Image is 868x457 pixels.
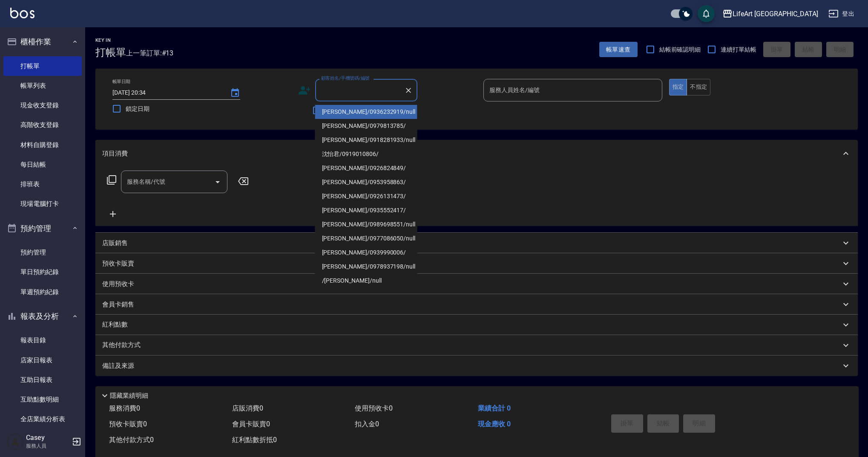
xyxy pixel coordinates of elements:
[109,404,140,412] span: 服務消費 0
[26,434,69,442] h5: Casey
[95,38,126,43] h2: Key In
[315,147,417,161] li: 沈怡君/0919010806/
[95,253,858,274] div: 預收卡販賣
[355,404,393,412] span: 使用預收卡 0
[315,161,417,175] li: [PERSON_NAME]/0926824849/
[315,203,417,217] li: [PERSON_NAME]/0935552417/
[109,420,147,428] span: 預收卡販賣 0
[26,442,69,450] p: 服務人員
[315,217,417,231] li: [PERSON_NAME]/0989698551/null
[7,433,24,450] img: Person
[478,404,511,412] span: 業績合計 0
[721,45,756,54] span: 連續打單結帳
[3,95,82,115] a: 現金收支登錄
[225,83,245,103] button: Choose date, selected date is 2025-09-10
[95,233,858,253] div: 店販銷售
[3,194,82,214] a: 現場電腦打卡
[3,409,82,429] a: 全店業績分析表
[355,420,379,428] span: 扣入金 0
[102,300,134,309] p: 會員卡銷售
[315,260,417,274] li: [PERSON_NAME]/0978937198/null
[102,239,128,248] p: 店販銷售
[102,341,145,350] p: 其他付款方式
[95,315,858,335] div: 紅利點數
[10,8,34,18] img: Logo
[102,259,134,268] p: 預收卡販賣
[102,280,134,289] p: 使用預收卡
[825,6,858,22] button: 登出
[126,104,149,113] span: 鎖定日期
[315,105,417,119] li: [PERSON_NAME]/0936232919/null
[232,436,277,444] span: 紅利點數折抵 0
[232,404,263,412] span: 店販消費 0
[102,149,128,158] p: 項目消費
[3,370,82,390] a: 互助日報表
[315,231,417,246] li: [PERSON_NAME]/0977086050/null
[315,246,417,260] li: [PERSON_NAME]/0939990006/
[109,436,154,444] span: 其他付款方式 0
[3,350,82,370] a: 店家日報表
[126,48,174,58] span: 上一筆訂單:#13
[95,274,858,294] div: 使用預收卡
[315,133,417,147] li: [PERSON_NAME]/0918281933/null
[3,115,82,135] a: 高階收支登錄
[321,75,370,81] label: 顧客姓名/手機號碼/編號
[95,140,858,167] div: 項目消費
[599,42,638,58] button: 帳單速查
[3,56,82,76] a: 打帳單
[112,78,130,85] label: 帳單日期
[719,5,822,23] button: LifeArt [GEOGRAPHIC_DATA]
[95,294,858,315] div: 會員卡銷售
[315,175,417,189] li: [PERSON_NAME]/0953958863/
[478,420,511,428] span: 現金應收 0
[232,420,270,428] span: 會員卡販賣 0
[402,84,414,96] button: Clear
[3,31,82,53] button: 櫃檯作業
[3,390,82,409] a: 互助點數明細
[687,79,710,95] button: 不指定
[659,45,701,54] span: 結帳前確認明細
[95,46,126,58] h3: 打帳單
[102,362,134,370] p: 備註及來源
[102,320,132,330] p: 紅利點數
[3,76,82,95] a: 帳單列表
[95,335,858,356] div: 其他付款方式
[315,274,417,288] li: /[PERSON_NAME]/null
[3,305,82,327] button: 報表及分析
[3,174,82,194] a: 排班表
[112,86,221,100] input: YYYY/MM/DD hh:mm
[698,5,715,22] button: save
[3,217,82,240] button: 預約管理
[3,330,82,350] a: 報表目錄
[3,135,82,155] a: 材料自購登錄
[3,155,82,174] a: 每日結帳
[211,175,224,189] button: Open
[110,391,148,400] p: 隱藏業績明細
[315,189,417,203] li: [PERSON_NAME]/0926131473/
[669,79,687,95] button: 指定
[315,119,417,133] li: [PERSON_NAME]/0979813785/
[3,282,82,302] a: 單週預約紀錄
[733,9,818,19] div: LifeArt [GEOGRAPHIC_DATA]
[95,356,858,376] div: 備註及來源
[3,262,82,282] a: 單日預約紀錄
[3,243,82,262] a: 預約管理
